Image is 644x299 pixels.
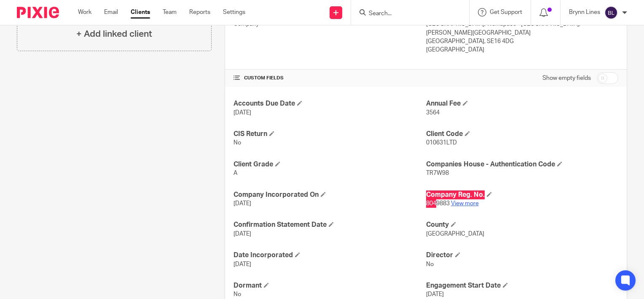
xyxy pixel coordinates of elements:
[426,291,444,297] span: [DATE]
[426,231,484,237] span: [GEOGRAPHIC_DATA]
[233,291,241,297] span: No
[426,281,618,290] h4: Engagement Start Date
[131,8,150,16] a: Clients
[233,281,426,290] h4: Dormant
[426,160,618,169] h4: Companies House - Authentication Code
[490,9,522,15] span: Get Support
[426,99,618,108] h4: Annual Fee
[233,99,426,108] h4: Accounts Due Date
[451,201,479,207] a: View more
[426,130,618,139] h4: Client Code
[426,140,457,146] span: 010631LTD
[233,261,251,267] span: [DATE]
[426,261,434,267] span: No
[233,201,251,207] span: [DATE]
[426,251,618,260] h4: Director
[368,10,444,18] input: Search
[76,27,152,41] h4: + Add linked client
[233,170,237,176] span: A
[233,75,426,82] h4: CUSTOM FIELDS
[233,130,426,139] h4: CIS Return
[233,251,426,260] h4: Date Incorporated
[233,160,426,169] h4: Client Grade
[542,74,591,82] label: Show empty fields
[17,7,59,18] img: Pixie
[426,201,450,207] span: 8049883
[426,37,618,46] p: [GEOGRAPHIC_DATA], SE16 4DG
[104,8,118,16] a: Email
[163,8,177,16] a: Team
[233,140,241,146] span: No
[426,170,449,176] span: TR7W98
[233,231,251,237] span: [DATE]
[426,220,618,229] h4: County
[426,190,618,199] h4: Company Reg. No.
[233,220,426,229] h4: Confirmation Statement Date
[426,110,440,116] span: 3564
[604,6,618,19] img: svg%3E
[78,8,91,16] a: Work
[223,8,245,16] a: Settings
[189,8,210,16] a: Reports
[426,20,618,37] p: [GEOGRAPHIC_DATA], Workspace - [GEOGRAPHIC_DATA], [PERSON_NAME][GEOGRAPHIC_DATA]
[426,46,618,54] p: [GEOGRAPHIC_DATA]
[233,190,426,199] h4: Company Incorporated On
[569,8,600,16] p: Brynn Lines
[233,110,251,116] span: [DATE]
